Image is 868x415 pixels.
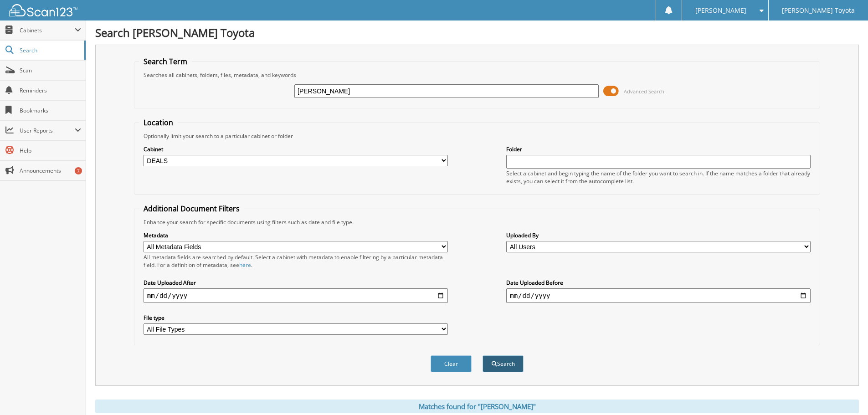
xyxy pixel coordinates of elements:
[506,169,811,185] div: Select a cabinet and begin typing the name of the folder you want to search in. If the name match...
[144,231,448,239] label: Metadata
[20,107,81,114] span: Bookmarks
[139,218,815,226] div: Enhance your search for specific documents using filters such as date and file type.
[144,279,448,287] label: Date Uploaded After
[506,145,811,153] label: Folder
[75,167,82,174] div: 7
[624,88,664,95] span: Advanced Search
[782,8,855,13] span: [PERSON_NAME] Toyota
[20,46,80,54] span: Search
[20,147,81,154] span: Help
[144,314,448,322] label: File type
[144,253,448,269] div: All metadata fields are searched by default. Select a cabinet with metadata to enable filtering b...
[20,167,81,174] span: Announcements
[144,288,448,303] input: start
[139,204,244,214] legend: Additional Document Filters
[483,355,524,372] button: Search
[239,261,251,269] a: here
[695,8,746,13] span: [PERSON_NAME]
[144,145,448,153] label: Cabinet
[139,132,815,140] div: Optionally limit your search to a particular cabinet or folder
[431,355,472,372] button: Clear
[506,231,811,239] label: Uploaded By
[506,279,811,287] label: Date Uploaded Before
[139,56,192,67] legend: Search Term
[139,118,178,128] legend: Location
[95,400,859,413] div: Matches found for "[PERSON_NAME]"
[20,127,75,134] span: User Reports
[20,67,81,74] span: Scan
[95,25,859,40] h1: Search [PERSON_NAME] Toyota
[506,288,811,303] input: end
[139,71,815,79] div: Searches all cabinets, folders, files, metadata, and keywords
[9,4,77,16] img: scan123-logo-white.svg
[822,371,868,415] iframe: Chat Widget
[20,26,75,34] span: Cabinets
[20,87,81,94] span: Reminders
